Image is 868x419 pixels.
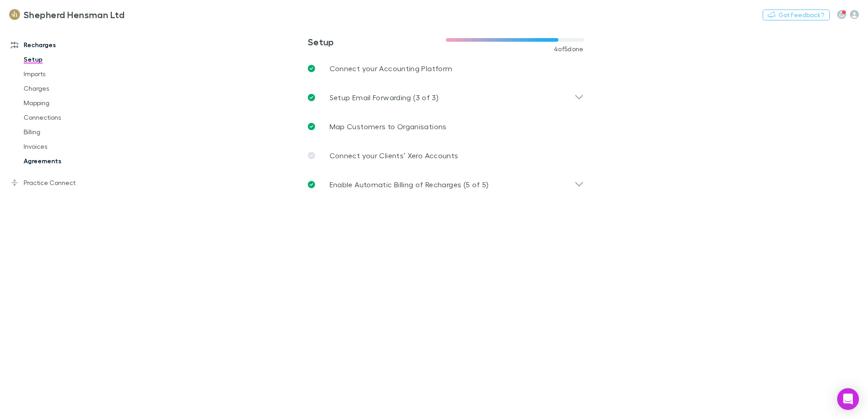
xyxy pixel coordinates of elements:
div: Enable Automatic Billing of Recharges (5 of 5) [301,170,591,199]
button: Got Feedback? [763,10,830,20]
p: Map Customers to Organisations [330,121,447,132]
a: Connect your Accounting Platform [301,54,591,83]
a: Agreements [15,154,123,168]
span: 4 of 5 done [554,45,584,53]
a: Invoices [15,139,123,154]
p: Connect your Accounting Platform [330,63,453,74]
a: Mapping [15,96,123,110]
h3: Setup [308,36,446,47]
a: Shepherd Hensman Ltd [4,4,130,25]
a: Connections [15,110,123,125]
div: Setup Email Forwarding (3 of 3) [301,83,591,112]
a: Recharges [2,38,123,52]
a: Charges [15,81,123,96]
a: Imports [15,67,123,81]
h3: Shepherd Hensman Ltd [24,9,124,20]
p: Connect your Clients’ Xero Accounts [330,150,459,161]
img: Shepherd Hensman Ltd's Logo [9,9,20,20]
a: Connect your Clients’ Xero Accounts [301,141,591,170]
a: Map Customers to Organisations [301,112,591,141]
a: Billing [15,125,123,139]
p: Setup Email Forwarding (3 of 3) [330,92,439,103]
div: Open Intercom Messenger [837,388,859,410]
a: Practice Connect [2,175,123,190]
a: Setup [15,52,123,67]
p: Enable Automatic Billing of Recharges (5 of 5) [330,179,489,190]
